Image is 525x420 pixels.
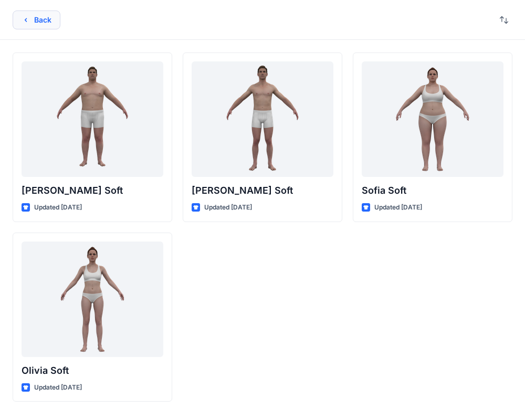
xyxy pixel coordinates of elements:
[362,61,503,177] a: Sofia Soft
[204,202,252,213] p: Updated [DATE]
[13,10,60,29] button: Back
[22,183,163,198] p: [PERSON_NAME] Soft
[192,183,333,198] p: [PERSON_NAME] Soft
[22,61,163,177] a: Joseph Soft
[34,382,82,393] p: Updated [DATE]
[374,202,422,213] p: Updated [DATE]
[22,363,163,378] p: Olivia Soft
[362,183,503,198] p: Sofia Soft
[34,202,82,213] p: Updated [DATE]
[192,61,333,177] a: Oliver Soft
[22,241,163,357] a: Olivia Soft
